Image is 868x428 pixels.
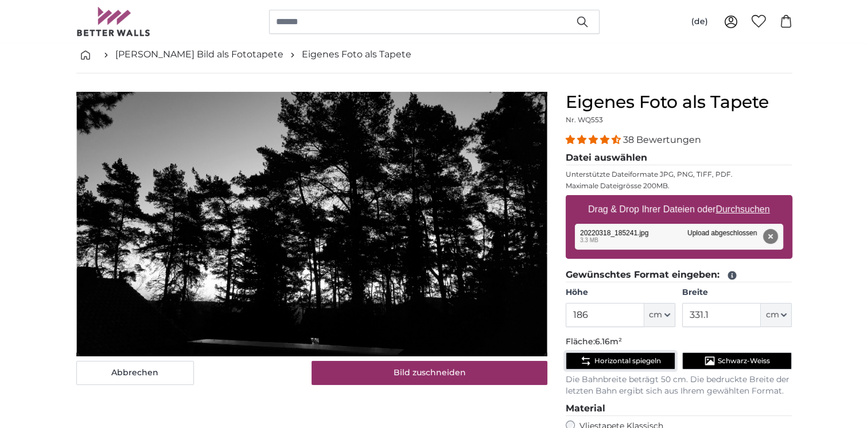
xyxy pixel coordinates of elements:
[566,170,792,179] p: Unterstützte Dateiformate JPG, PNG, TIFF, PDF.
[644,303,675,327] button: cm
[595,336,622,347] span: 6.16m²
[649,309,662,321] span: cm
[76,7,151,36] img: Betterwalls
[566,374,792,397] p: Die Bahnbreite beträgt 50 cm. Die bedruckte Breite der letzten Bahn ergibt sich aus Ihrem gewählt...
[566,151,792,165] legend: Datei auswählen
[583,198,774,221] label: Drag & Drop Ihrer Dateien oder
[682,287,792,298] label: Breite
[566,181,792,190] p: Maximale Dateigrösse 200MB.
[623,134,701,145] span: 38 Bewertungen
[715,204,769,214] u: Durchsuchen
[682,352,792,369] button: Schwarz-Weiss
[566,115,603,124] span: Nr. WQ553
[566,336,792,348] p: Fläche:
[566,402,792,416] legend: Material
[115,48,283,61] a: [PERSON_NAME] Bild als Fototapete
[76,361,194,385] button: Abbrechen
[566,92,792,112] h1: Eigenes Foto als Tapete
[566,134,623,145] span: 4.34 stars
[718,356,770,365] span: Schwarz-Weiss
[76,36,792,73] nav: breadcrumbs
[765,309,779,321] span: cm
[761,303,792,327] button: cm
[566,352,675,369] button: Horizontal spiegeln
[566,268,792,282] legend: Gewünschtes Format eingeben:
[566,287,675,298] label: Höhe
[682,11,717,32] button: (de)
[302,48,411,61] a: Eigenes Foto als Tapete
[594,356,660,365] span: Horizontal spiegeln
[312,361,547,385] button: Bild zuschneiden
